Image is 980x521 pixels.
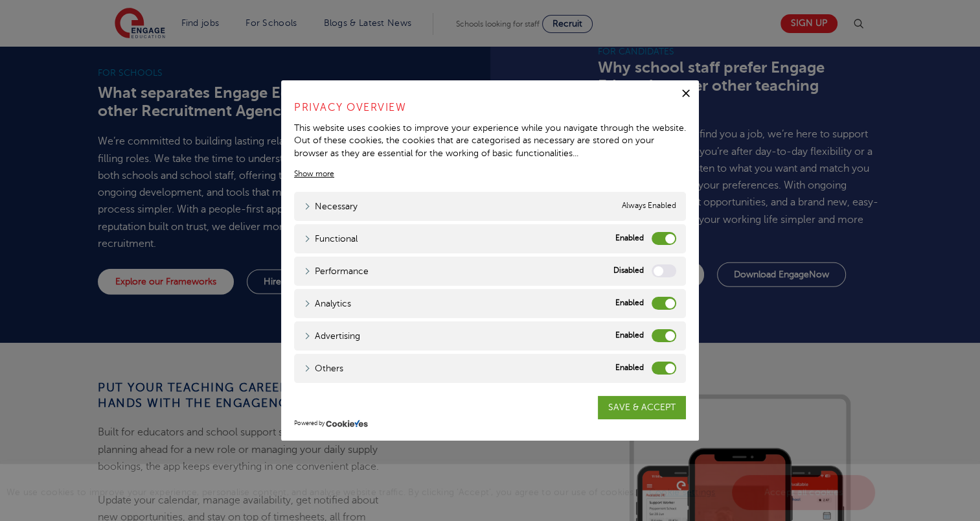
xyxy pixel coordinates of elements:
a: Analytics [304,297,351,310]
h4: Privacy Overview [294,100,686,115]
a: Accept all cookies [732,475,876,510]
a: SAVE & ACCEPT [598,396,686,419]
a: Cookie settings [649,487,716,497]
a: Functional [304,232,358,246]
div: Powered by [294,419,686,428]
a: Performance [304,264,369,278]
div: This website uses cookies to improve your experience while you navigate through the website. Out ... [294,122,686,160]
a: Others [304,362,343,375]
img: CookieYes Logo [326,419,368,428]
a: Necessary [304,200,358,213]
span: We use cookies to improve your experience, personalise content, and analyse website traffic. By c... [6,487,878,497]
a: Show more [294,168,334,179]
span: Always Enabled [622,200,676,213]
a: Advertising [304,329,360,343]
